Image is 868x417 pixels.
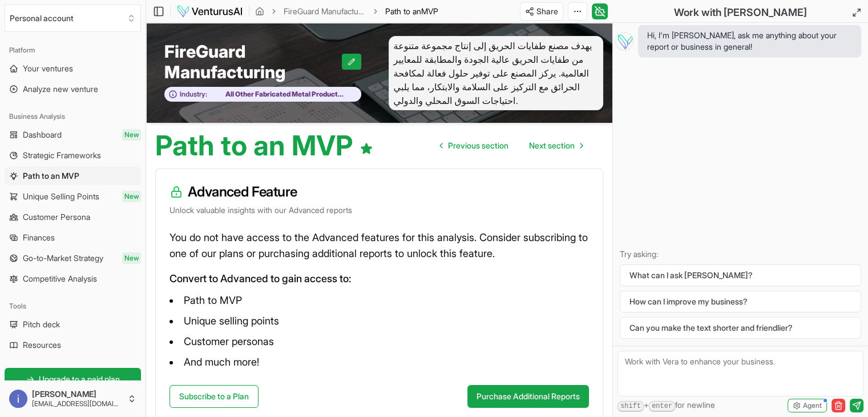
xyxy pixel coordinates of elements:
h3: Advanced Feature [169,183,589,201]
span: Analyze new venture [23,83,98,95]
img: Vera [615,32,633,50]
div: Tools [5,297,141,315]
p: Try asking: [620,248,861,260]
a: Resources [5,336,141,354]
p: Unlock valuable insights with our Advanced reports [169,205,589,216]
button: [PERSON_NAME][EMAIL_ADDRESS][DOMAIN_NAME] [5,385,141,412]
a: Competitive Analysis [5,270,141,288]
button: Agent [788,399,827,412]
button: Can you make the text shorter and friendlier? [620,317,861,339]
span: Finances [23,232,55,243]
span: Customer Persona [23,211,90,223]
span: Industry: [180,90,207,99]
span: [PERSON_NAME] [32,389,123,399]
button: How can I improve my business? [620,291,861,312]
a: Pitch deck [5,315,141,334]
a: Unique Selling PointsNew [5,187,141,206]
span: Path to an MVP [23,170,79,182]
span: New [122,191,141,202]
button: Industry:All Other Fabricated Metal Product Manufacturing [164,87,361,102]
a: DashboardNew [5,126,141,144]
li: Path to MVP [169,291,589,310]
a: Customer Persona [5,208,141,226]
a: Go to next page [520,134,592,157]
a: Upgrade to a paid plan [5,368,141,391]
h1: Path to an MVP [155,132,373,159]
a: Your ventures [5,59,141,78]
nav: pagination [431,134,592,157]
li: Customer personas [169,332,589,351]
span: Path to anMVP [385,6,438,17]
a: Path to an MVP [5,167,141,185]
span: Strategic Frameworks [23,150,101,161]
span: Next section [529,140,575,151]
span: Path to an [385,6,421,16]
span: + for newline [617,399,715,412]
span: All Other Fabricated Metal Product Manufacturing [207,90,355,99]
span: Competitive Analysis [23,273,97,284]
p: You do not have access to the Advanced features for this analysis. Consider subscribing to one of... [169,230,589,262]
li: And much more! [169,353,589,371]
span: يهدف مصنع طفايات الحريق إلى إنتاج مجموعة متنوعة من طفايات الحريق عالية الجودة والمطابقة للمعايير ... [389,36,604,110]
span: Pitch deck [23,319,60,330]
span: New [122,252,141,264]
a: Subscribe to a Plan [169,385,259,408]
img: ACg8ocL-rvPNncw5dvl5PYiiXuMGPWOAcLr0MVq-_yR5jPkWDNR-HQ=s96-c [9,390,27,408]
p: Convert to Advanced to gain access to: [169,271,589,287]
button: What can I ask [PERSON_NAME]? [620,264,861,286]
a: Strategic Frameworks [5,146,141,165]
a: Analyze new venture [5,80,141,98]
a: Finances [5,228,141,247]
span: New [122,129,141,141]
span: Unique Selling Points [23,191,99,202]
span: Resources [23,339,61,351]
kbd: enter [649,401,675,412]
a: FireGuard Manufacturing [284,6,366,17]
button: Purchase Additional Reports [467,385,589,408]
img: logo [176,5,243,18]
span: Go-to-Market Strategy [23,252,103,264]
span: Previous section [448,140,508,151]
span: Hi, I'm [PERSON_NAME], ask me anything about your report or business in general! [647,30,852,53]
button: Share [520,2,563,21]
span: Upgrade to a paid plan [39,374,120,385]
nav: breadcrumb [255,6,438,17]
div: Business Analysis [5,107,141,126]
h2: Work with [PERSON_NAME] [674,5,807,21]
button: Select an organization [5,5,141,32]
span: Share [536,6,558,17]
span: Dashboard [23,129,62,141]
span: FireGuard Manufacturing [164,41,342,82]
a: Go to previous page [431,134,518,157]
div: Platform [5,41,141,59]
span: [EMAIL_ADDRESS][DOMAIN_NAME] [32,399,123,408]
span: Your ventures [23,63,73,74]
kbd: shift [617,401,644,412]
a: Go-to-Market StrategyNew [5,249,141,267]
span: Agent [803,401,822,410]
li: Unique selling points [169,312,589,330]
